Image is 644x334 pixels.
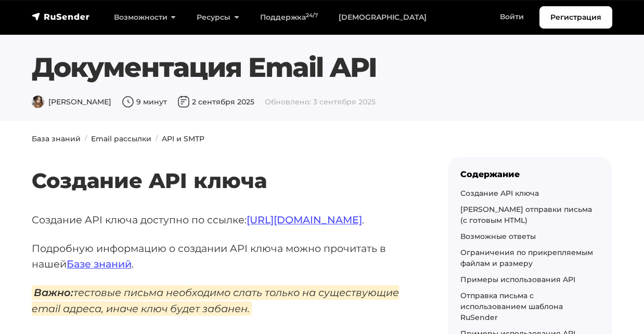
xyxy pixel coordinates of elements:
a: Создание API ключа [460,189,539,198]
img: Время чтения [122,96,134,108]
h2: Создание API ключа [32,138,415,193]
a: Email рассылки [91,134,151,143]
span: Обновлено: 3 сентября 2025 [265,97,376,106]
p: Создание API ключа доступно по ссылке: . [32,212,415,228]
img: Дата публикации [177,96,190,108]
img: RuSender [32,11,90,22]
span: 9 минут [122,97,167,106]
a: Возможности [104,7,186,28]
p: Подробную информацию о создании API ключа можно прочитать в нашей . [32,241,415,272]
a: [URL][DOMAIN_NAME] [247,213,362,226]
a: Войти [490,6,534,28]
span: [PERSON_NAME] [32,97,111,106]
em: тестовые письма необходимо слать только на существующие email адреса, иначе ключ будет забанен. [32,285,399,316]
a: Примеры использования API [460,275,575,284]
sup: 24/7 [306,12,318,19]
a: Отправка письма с использованием шаблона RuSender [460,291,563,322]
a: [DEMOGRAPHIC_DATA] [328,7,437,28]
strong: Важно: [34,286,73,299]
nav: breadcrumb [25,133,619,144]
a: [PERSON_NAME] отправки письма (с готовым HTML) [460,205,592,225]
a: Базе знаний [67,258,132,270]
a: Регистрация [539,6,612,29]
h1: Документация Email API [32,51,612,84]
a: API и SMTP [162,134,204,143]
a: Ресурсы [186,7,249,28]
a: Поддержка24/7 [250,7,328,28]
a: Ограничения по прикрепляемым файлам и размеру [460,248,593,268]
a: Возможные ответы [460,232,536,241]
div: Содержание [460,169,600,179]
a: База знаний [32,134,81,143]
span: 2 сентября 2025 [177,97,254,106]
